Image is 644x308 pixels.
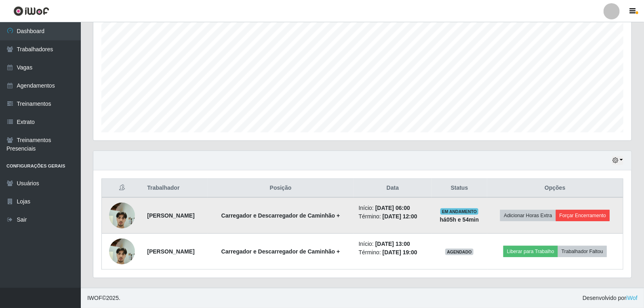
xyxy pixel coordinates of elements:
[87,294,120,302] span: © 2025 .
[431,179,487,198] th: Status
[583,294,638,302] span: Desenvolvido por
[487,179,623,198] th: Opções
[383,213,417,220] time: [DATE] 12:00
[626,295,638,301] a: iWof
[354,179,432,198] th: Data
[556,210,610,221] button: Forçar Encerramento
[359,240,427,248] li: Início:
[445,249,474,255] span: AGENDADO
[87,295,102,301] span: IWOF
[359,248,427,257] li: Término:
[208,179,354,198] th: Posição
[440,208,479,215] span: EM ANDAMENTO
[383,249,417,256] time: [DATE] 19:00
[221,248,340,255] strong: Carregador e Descarregador de Caminhão +
[221,212,340,219] strong: Carregador e Descarregador de Caminhão +
[359,204,427,212] li: Início:
[13,6,49,16] img: CoreUI Logo
[109,234,135,268] img: 1758840904411.jpeg
[503,246,558,257] button: Liberar para Trabalho
[359,212,427,221] li: Término:
[500,210,556,221] button: Adicionar Horas Extra
[109,198,135,233] img: 1758840904411.jpeg
[440,216,479,223] strong: há 05 h e 54 min
[142,179,207,198] th: Trabalhador
[147,248,194,255] strong: [PERSON_NAME]
[375,205,410,211] time: [DATE] 06:00
[375,241,410,247] time: [DATE] 13:00
[558,246,607,257] button: Trabalhador Faltou
[147,212,194,219] strong: [PERSON_NAME]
